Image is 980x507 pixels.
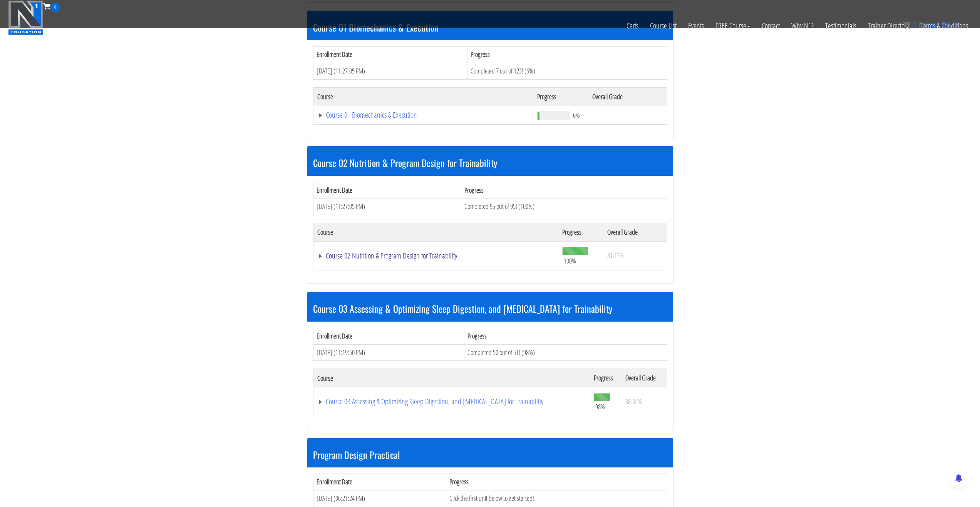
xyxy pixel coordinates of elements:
[682,12,710,39] a: Events
[564,257,576,265] span: 100%
[903,21,961,29] a: 0 items: $0.00
[621,12,644,39] a: Certs
[313,158,667,168] h3: Course 02 Nutrition & Program Design for Trainability
[313,344,464,361] td: [DATE] (11:19:50 PM)
[819,12,862,39] a: Testimonials
[919,21,939,29] span: items:
[317,111,530,119] a: Course 01 Biomechanics & Execution
[43,1,60,11] a: 0
[533,87,588,106] th: Progress
[317,252,555,260] a: Course 02 Nutrition & Program Design for Trainability
[467,63,667,79] td: Completed 7 out of 123! (6%)
[710,12,756,39] a: FREE Course
[603,223,667,241] th: Overall Grade
[313,223,558,241] th: Course
[467,47,667,63] th: Progress
[317,398,586,405] a: Course 03 Assessing & Optimizing Sleep Digestion, and [MEDICAL_DATA] for Trainability
[313,474,446,490] th: Enrollment Date
[313,450,667,460] h3: Program Design Practical
[903,21,910,29] img: icon11.png
[915,12,974,39] a: Terms & Conditions
[50,3,60,12] span: 0
[313,369,590,387] th: Course
[912,21,916,29] span: 0
[622,387,667,416] td: 88.34%
[558,223,603,241] th: Progress
[446,474,667,490] th: Progress
[862,12,915,39] a: Trainer Directory
[313,63,467,79] td: [DATE] (11:27:05 PM)
[622,369,667,387] th: Overall Grade
[644,12,682,39] a: Course List
[446,490,667,507] td: Click the first unit below to get started!
[313,47,467,63] th: Enrollment Date
[313,182,461,198] th: Enrollment Date
[756,12,786,39] a: Contact
[461,198,667,215] td: Completed 95 out of 95! (100%)
[595,402,605,411] span: 98%
[461,182,667,198] th: Progress
[313,87,533,106] th: Course
[590,369,622,387] th: Progress
[8,0,43,35] img: n1-education
[313,198,461,215] td: [DATE] (11:27:05 PM)
[588,87,667,106] th: Overall Grade
[464,328,667,344] th: Progress
[464,344,667,361] td: Completed 50 out of 51! (98%)
[941,21,946,29] span: $
[941,21,961,29] bdi: 0.00
[313,490,446,507] td: [DATE] (06:21:24 PM)
[603,241,667,270] td: 81.17%
[313,304,667,314] h3: Course 03 Assessing & Optimizing Sleep Digestion, and [MEDICAL_DATA] for Trainability
[588,106,667,124] td: -
[573,111,580,119] span: 6%
[313,328,464,344] th: Enrollment Date
[786,12,819,39] a: Why N1?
